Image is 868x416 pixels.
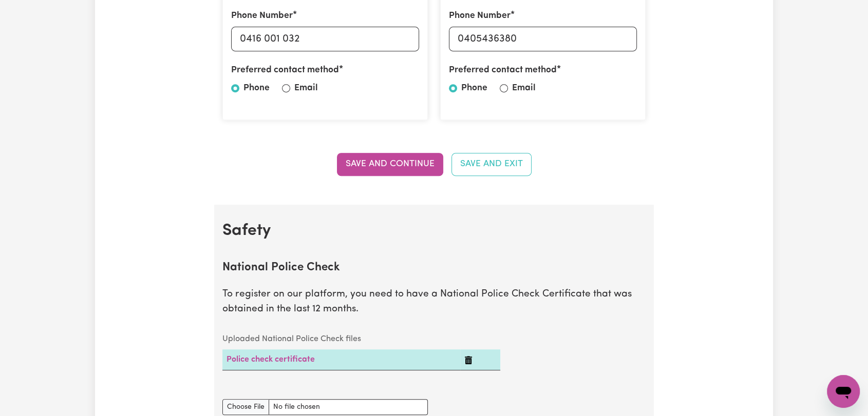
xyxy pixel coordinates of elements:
[451,153,532,175] button: Save and Exit
[512,82,536,95] label: Email
[337,153,443,175] button: Save and Continue
[243,82,270,95] label: Phone
[222,329,500,349] caption: Uploaded National Police Check files
[827,375,860,408] iframe: Button to launch messaging window
[222,287,646,317] p: To register on our platform, you need to have a National Police Check Certificate that was obtain...
[449,64,557,77] label: Preferred contact method
[222,221,646,241] h2: Safety
[294,82,318,95] label: Email
[222,261,646,275] h2: National Police Check
[464,353,473,366] button: Delete Police check certificate
[461,82,487,95] label: Phone
[449,9,511,23] label: Phone Number
[227,355,315,364] a: Police check certificate
[231,9,293,23] label: Phone Number
[231,64,339,77] label: Preferred contact method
